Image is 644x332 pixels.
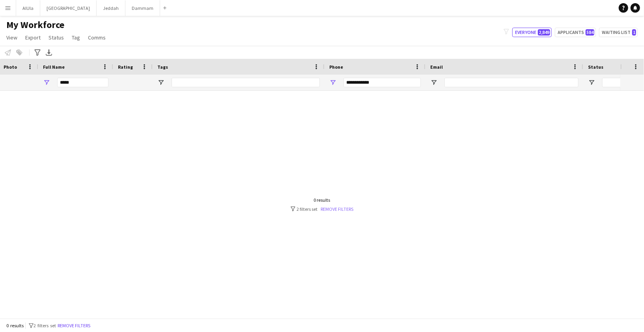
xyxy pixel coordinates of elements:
span: Phone [329,64,343,70]
span: Export [25,34,41,41]
span: Photo [4,64,17,70]
span: Status [49,34,64,41]
button: Applicants584 [555,28,596,37]
button: Remove filters [56,321,92,330]
input: Email Filter Input [444,78,579,87]
app-action-btn: Export XLSX [44,48,54,57]
span: Comms [88,34,106,41]
input: Full Name Filter Input [57,78,108,87]
span: Full Name [43,64,65,70]
a: Tag [69,32,83,43]
button: Open Filter Menu [43,79,50,86]
a: Comms [85,32,109,43]
button: Dammam [125,0,160,16]
button: AlUla [16,0,40,16]
a: Remove filters [321,206,354,212]
button: Waiting list1 [599,28,638,37]
input: Tags Filter Input [172,78,320,87]
button: Open Filter Menu [329,79,336,86]
div: 2 filters set [291,206,354,212]
button: Open Filter Menu [430,79,437,86]
div: 0 results [291,197,354,203]
button: [GEOGRAPHIC_DATA] [40,0,97,16]
a: Export [22,32,44,43]
a: Status [45,32,67,43]
span: Email [430,64,443,70]
button: Everyone2,849 [512,28,552,37]
button: Jeddah [97,0,125,16]
span: View [6,34,17,41]
input: Phone Filter Input [343,78,421,87]
input: Status Filter Input [602,78,626,87]
button: Open Filter Menu [157,79,164,86]
a: View [3,32,21,43]
span: 2,849 [538,29,550,36]
span: My Workforce [6,19,64,31]
app-action-btn: Advanced filters [33,48,42,57]
span: 2 filters set [34,323,56,328]
span: 1 [632,29,636,36]
span: Tag [72,34,80,41]
span: Rating [118,64,133,70]
span: Tags [157,64,168,70]
span: 584 [586,29,594,36]
button: Open Filter Menu [588,79,595,86]
span: Status [588,64,603,70]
